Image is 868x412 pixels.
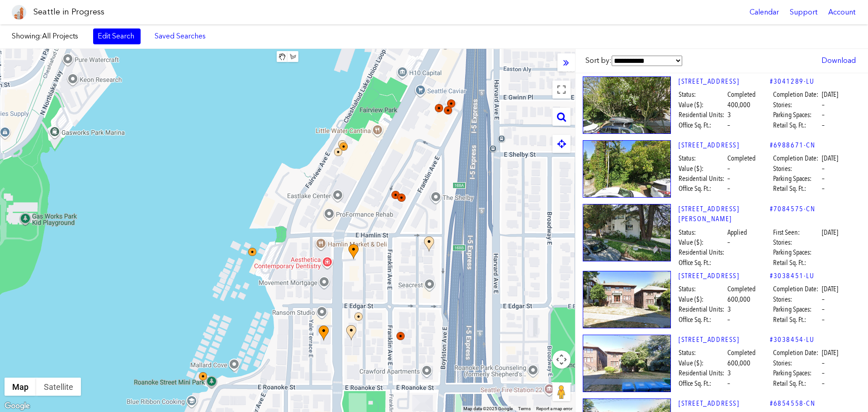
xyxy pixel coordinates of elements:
[36,378,81,396] button: Show satellite imagery
[773,184,821,194] span: Retail Sq. Ft.:
[679,284,726,294] span: Status:
[770,76,815,86] a: #3041289-LU
[679,258,726,268] span: Office Sq. Ft.:
[2,400,32,412] img: Google
[773,237,821,247] span: Stories:
[727,110,731,120] span: 3
[773,164,821,174] span: Stories:
[679,184,726,194] span: Office Sq. Ft.:
[552,81,571,99] button: Toggle fullscreen view
[679,237,726,247] span: Value ($):
[727,237,730,247] span: –
[822,153,838,163] span: [DATE]
[770,398,816,408] a: #6854558-CN
[822,90,838,99] span: [DATE]
[583,76,671,134] img: 2819_FRANKLIN_AVE_E_SEATTLE.jpg
[518,406,531,411] a: Terms
[727,348,755,358] span: Completed
[277,51,288,62] button: Stop drawing
[773,379,821,388] span: Retail Sq. Ft.:
[822,100,825,110] span: –
[679,120,726,130] span: Office Sq. Ft.:
[822,120,825,130] span: –
[679,174,726,184] span: Residential Units:
[770,335,815,345] a: #3038454-LU
[583,140,671,198] img: 2817_FRANKLIN_AVE_E_SEATTLE.jpg
[42,32,78,40] span: All Projects
[773,284,821,294] span: Completion Date:
[727,304,731,314] span: 3
[2,400,32,412] a: Open this area in Google Maps (opens a new window)
[770,140,816,150] a: #6988671-CN
[822,304,825,314] span: –
[93,28,141,44] a: Edit Search
[773,315,821,325] span: Retail Sq. Ft.:
[773,100,821,110] span: Stories:
[773,247,821,257] span: Parking Spaces:
[5,378,36,396] button: Show street map
[822,315,825,325] span: –
[773,358,821,368] span: Stories:
[679,247,726,257] span: Residential Units:
[679,164,726,174] span: Value ($):
[679,348,726,358] span: Status:
[727,164,730,174] span: –
[679,368,726,378] span: Residential Units:
[679,398,770,408] a: [STREET_ADDRESS]
[822,294,825,304] span: –
[727,315,730,325] span: –
[679,304,726,314] span: Residential Units:
[727,174,730,184] span: –
[822,164,825,174] span: –
[727,90,755,99] span: Completed
[583,271,671,328] img: 2919_FRANKLIN_AVE_E_SEATTLE.jpg
[773,227,821,237] span: First Seen:
[773,90,821,99] span: Completion Date:
[679,100,726,110] span: Value ($):
[463,406,513,411] span: Map data ©2025 Google
[822,284,838,294] span: [DATE]
[679,271,770,281] a: [STREET_ADDRESS]
[727,100,750,110] span: 400,000
[822,174,825,184] span: –
[773,348,821,358] span: Completion Date:
[822,379,825,388] span: –
[679,140,770,150] a: [STREET_ADDRESS]
[727,227,747,237] span: Applied
[822,184,825,194] span: –
[822,348,838,358] span: [DATE]
[288,51,298,62] button: Draw a shape
[679,204,770,224] a: [STREET_ADDRESS][PERSON_NAME]
[773,174,821,184] span: Parking Spaces:
[679,358,726,368] span: Value ($):
[727,120,730,130] span: –
[679,110,726,120] span: Residential Units:
[770,204,816,214] a: #7084575-CN
[150,28,211,44] a: Saved Searches
[822,110,825,120] span: –
[679,90,726,99] span: Status:
[727,184,730,194] span: –
[727,368,731,378] span: 3
[552,350,571,369] button: Map camera controls
[583,204,671,261] img: 207_E_EDGAR_ST_SEATTLE.jpg
[773,304,821,314] span: Parking Spaces:
[679,379,726,388] span: Office Sq. Ft.:
[552,383,571,401] button: Drag Pegman onto the map to open Street View
[773,368,821,378] span: Parking Spaces:
[679,335,770,345] a: [STREET_ADDRESS]
[583,335,671,392] img: 2923_FRANKLIN_AVE_E_SEATTLE.jpg
[773,110,821,120] span: Parking Spaces:
[727,294,750,304] span: 600,000
[822,368,825,378] span: –
[773,153,821,163] span: Completion Date:
[679,315,726,325] span: Office Sq. Ft.:
[33,6,104,18] h1: Seattle in Progress
[727,153,755,163] span: Completed
[536,406,572,411] a: Report a map error
[727,284,755,294] span: Completed
[817,53,860,68] a: Download
[773,120,821,130] span: Retail Sq. Ft.:
[679,294,726,304] span: Value ($):
[727,358,750,368] span: 600,000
